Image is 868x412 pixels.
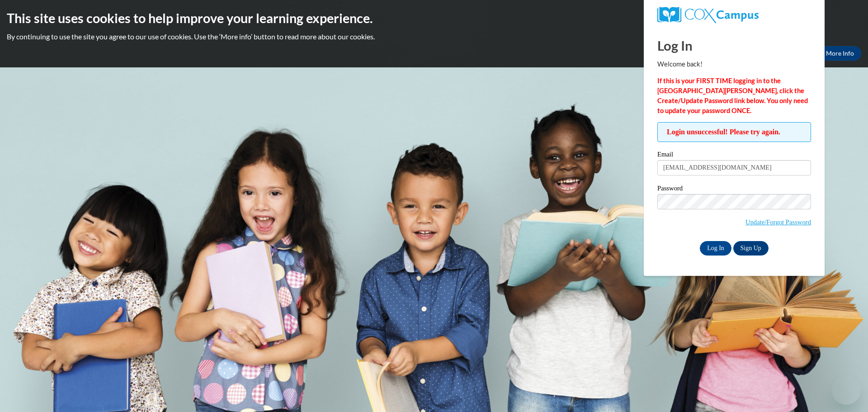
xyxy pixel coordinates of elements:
label: Password [657,185,811,194]
a: More Info [819,46,861,61]
iframe: Button to launch messaging window [832,376,861,405]
p: By continuing to use the site you agree to our use of cookies. Use the ‘More info’ button to read... [7,32,861,42]
strong: If this is your FIRST TIME logging in to the [GEOGRAPHIC_DATA][PERSON_NAME], click the Create/Upd... [657,77,808,114]
p: Welcome back! [657,59,811,69]
a: COX Campus [657,7,811,23]
img: COX Campus [657,7,759,23]
input: Log In [700,241,731,256]
label: Email [657,151,811,160]
a: Update/Forgot Password [745,218,811,226]
h1: Log In [657,36,811,55]
h2: This site uses cookies to help improve your learning experience. [7,9,861,27]
a: Sign Up [733,241,769,256]
span: Login unsuccessful! Please try again. [657,122,811,142]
